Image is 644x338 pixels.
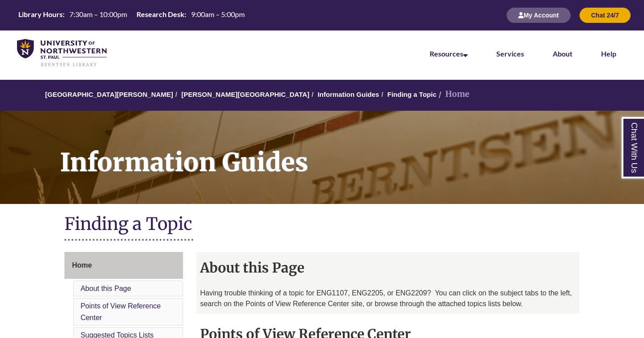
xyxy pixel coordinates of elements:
a: Resources [430,49,468,58]
a: About this Page [81,285,131,292]
a: Hours Today [15,9,248,22]
a: Home [64,252,183,279]
a: Help [601,49,616,58]
th: Library Hours: [15,9,66,19]
span: 9:00am – 5:00pm [191,10,245,18]
button: My Account [507,8,571,23]
a: Points of View Reference Center [81,302,161,321]
th: Research Desk: [133,9,188,19]
a: Information Guides [318,91,380,98]
span: Home [72,261,92,269]
a: About [553,49,572,58]
a: [GEOGRAPHIC_DATA][PERSON_NAME] [45,91,173,98]
a: Finding a Topic [388,91,437,98]
a: My Account [507,11,571,19]
h1: Finding a Topic [64,213,580,237]
img: UNWSP Library Logo [17,39,107,67]
span: 7:30am – 10:00pm [69,10,127,18]
button: Chat 24/7 [580,8,631,23]
h1: Information Guides [50,111,644,192]
li: Home [436,88,469,101]
a: Chat 24/7 [580,11,631,19]
a: Services [496,49,524,58]
table: Hours Today [15,9,248,21]
a: [PERSON_NAME][GEOGRAPHIC_DATA] [181,91,309,98]
p: Having trouble thinking of a topic for ENG1107, ENG2205, or ENG2209? You can click on the subject... [200,288,576,309]
h2: About this Page [196,256,580,279]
